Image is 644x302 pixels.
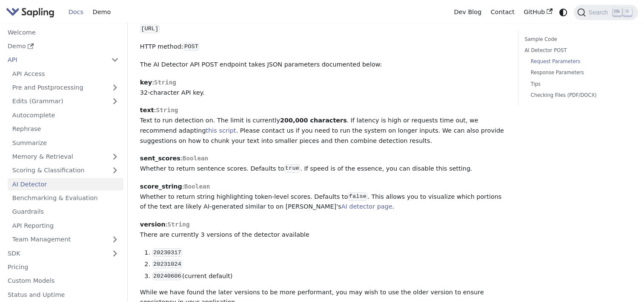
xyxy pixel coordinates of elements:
strong: version [140,221,166,228]
a: Memory & Retrieval [8,151,123,163]
button: Expand sidebar category 'SDK' [106,247,123,259]
a: Summarize [8,136,123,149]
a: this script [206,127,236,134]
strong: text [140,107,154,113]
code: 20230317 [152,248,182,257]
button: Switch between dark and light mode (currently system mode) [557,6,570,18]
code: [URL] [140,25,160,33]
a: Custom Models [3,275,123,287]
img: Sapling.ai [6,6,54,18]
a: API Access [8,67,123,80]
span: Boolean [183,155,209,162]
a: Welcome [3,26,123,38]
a: Sample Code [524,35,629,44]
p: : 32-character API key. [140,78,506,98]
strong: score_string [140,183,182,190]
a: Demo [88,6,115,19]
li: (current default) [152,271,506,282]
a: AI detector page [341,203,392,210]
strong: key [140,79,152,86]
strong: 200,000 characters [280,117,347,124]
a: Contact [486,6,519,19]
a: Pre and Postprocessing [8,81,123,94]
span: String [168,221,190,228]
span: Search [586,9,613,16]
kbd: K [623,8,632,16]
code: 20231024 [152,260,182,268]
a: Sapling.ai [6,6,57,18]
a: Edits (Grammar) [8,95,123,107]
code: POST [183,43,200,51]
button: Search (Ctrl+K) [574,5,638,20]
a: Request Parameters [531,58,626,66]
a: Status and Uptime [3,288,123,301]
a: AI Detector [8,178,123,190]
a: Dev Blog [449,6,486,19]
p: : There are currently 3 versions of the detector available [140,220,506,240]
a: AI Detector POST [524,46,629,55]
a: Docs [64,6,88,19]
a: Pricing [3,261,123,273]
a: Benchmarking & Evaluation [8,192,123,204]
span: String [154,79,176,86]
a: Checking Files (PDF/DOCX) [531,91,626,99]
a: Demo [3,40,123,52]
span: Boolean [184,183,210,190]
button: Collapse sidebar category 'API' [106,54,123,66]
a: Autocomplete [8,109,123,121]
a: SDK [3,247,106,259]
a: Tips [531,80,626,88]
a: Scoring & Classification [8,164,123,177]
code: false [348,192,367,201]
code: true [284,164,301,173]
p: : Whether to return string highlighting token-level scores. Defaults to . This allows you to visu... [140,182,506,212]
a: Team Management [8,233,123,246]
a: GitHub [519,6,557,19]
span: String [156,107,178,113]
p: HTTP method: [140,42,506,52]
a: Rephrase [8,123,123,135]
a: Response Parameters [531,69,626,77]
strong: sent_scores [140,155,180,162]
a: API Reporting [8,219,123,232]
a: API [3,54,106,66]
code: 20240606 [152,272,182,280]
p: The AI Detector API POST endpoint takes JSON parameters documented below: [140,60,506,70]
p: : Whether to return sentence scores. Defaults to . If speed is of the essence, you can disable th... [140,154,506,174]
p: : Text to run detection on. The limit is currently . If latency is high or requests time out, we ... [140,105,506,146]
a: Guardrails [8,206,123,218]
